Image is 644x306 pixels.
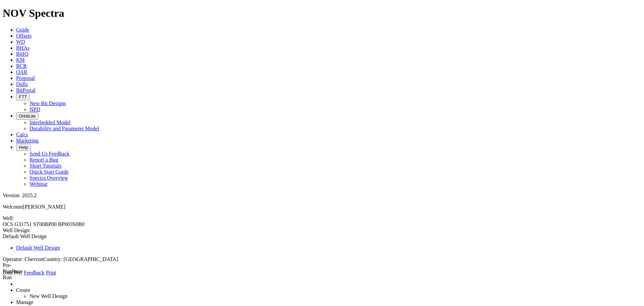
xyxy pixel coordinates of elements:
span: [PERSON_NAME] [23,204,65,210]
a: BHAs [16,45,30,51]
span: Help [19,145,28,150]
a: Interbedded Model [30,120,70,125]
a: Durability and Parameter Model [30,126,99,131]
a: Short Tutorials [30,163,62,169]
a: OAR [16,69,28,75]
button: FTT [16,93,30,100]
a: Guide [16,27,29,33]
p: Welcome [3,204,641,210]
a: KM [16,57,25,63]
a: Create [16,287,30,293]
span: OrbitLite [19,114,36,119]
span: Default Well Design [3,233,47,239]
a: NPD [30,106,40,112]
a: New Bit Designs [30,100,66,106]
a: Default Well Design [16,245,60,251]
a: Marketing [16,138,39,143]
a: BCR [16,63,27,69]
button: Help [16,144,31,151]
a: Unit Pref [3,270,22,275]
a: Spectra Overview [30,175,68,181]
a: Quick Start Guide [30,169,68,175]
h1: NOV Spectra [3,7,641,19]
a: Report a Bug [30,157,58,163]
div: Version: 2025.2 [3,192,641,199]
a: Send Us Feedback [30,151,69,157]
button: OrbitLite [16,113,38,120]
a: BitIQ [16,51,28,57]
label: Post-Run [3,268,23,280]
label: Pre-Run [3,262,12,274]
a: BitPortal [16,87,36,93]
span: OCS G31751 ST00BP00 BP003S0B0 [3,221,85,227]
a: Proposal [16,75,35,81]
a: WD [16,39,25,45]
span: Operator: Chevron [3,256,43,262]
a: Offsets [16,33,32,39]
a: Manage [16,299,34,305]
a: Webinar [30,181,48,187]
a: New Well Design [30,293,67,299]
span: Well Design: [3,227,641,251]
a: Print [46,270,56,275]
span: Well: [3,215,641,227]
a: Dulls [16,81,28,87]
span: FTT [19,94,27,99]
a: Calcs [16,132,28,137]
a: Feedback [24,270,44,275]
span: Country: [GEOGRAPHIC_DATA] [43,256,118,262]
